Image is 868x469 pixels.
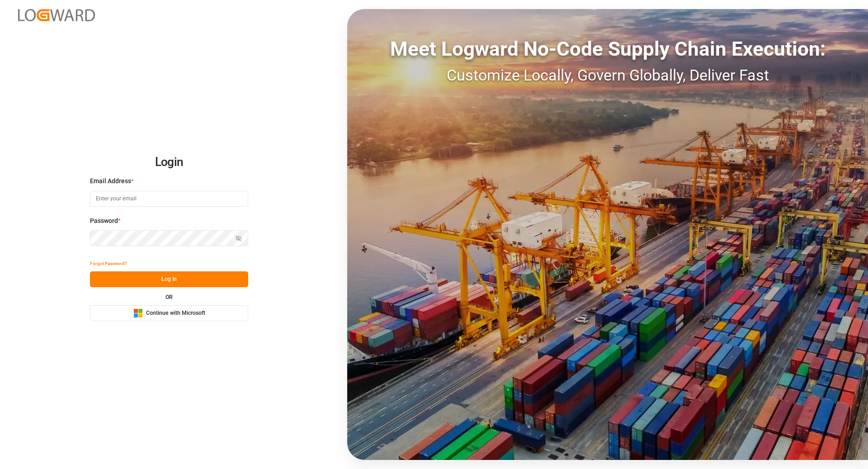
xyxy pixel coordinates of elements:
button: Continue with Microsoft [90,305,248,321]
span: Email Address [90,176,131,186]
button: Forgot Password? [90,256,127,271]
div: Customize Locally, Govern Globally, Deliver Fast [347,64,868,87]
button: Log In [90,271,248,287]
img: Logward_new_orange.png [18,9,95,21]
small: OR [165,294,173,300]
h2: Login [90,148,248,177]
div: Meet Logward No-Code Supply Chain Execution: [347,34,868,64]
input: Enter your email [90,191,248,207]
span: Continue with Microsoft [146,309,205,317]
span: Password [90,216,118,226]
